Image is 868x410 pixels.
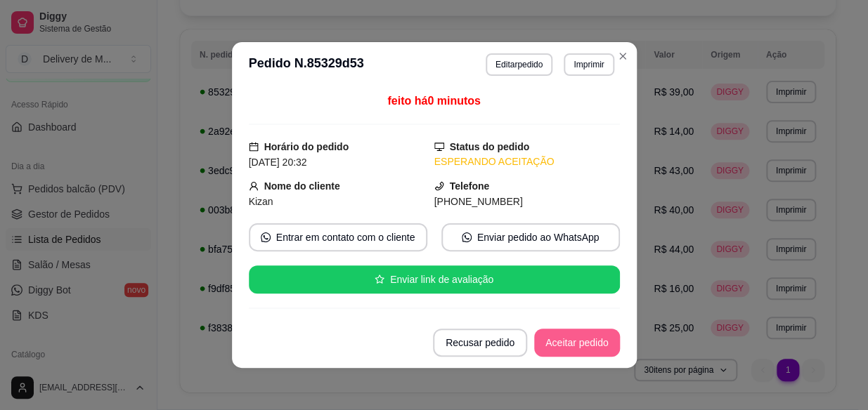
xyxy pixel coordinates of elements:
span: [DATE] 20:32 [249,157,307,168]
button: Editarpedido [486,53,552,76]
button: whats-appEnviar pedido ao WhatsApp [441,223,620,251]
span: [PHONE_NUMBER] [434,196,523,207]
strong: Horário do pedido [264,141,349,152]
button: Close [611,45,634,67]
span: calendar [249,142,259,152]
span: feito há 0 minutos [387,95,480,107]
button: Imprimir [564,53,614,76]
strong: Nome do cliente [264,180,340,192]
span: star [375,275,384,284]
span: whats-app [261,232,271,242]
button: whats-appEntrar em contato com o cliente [249,223,427,251]
h3: Pedido N. 85329d53 [249,53,364,76]
span: user [249,181,259,191]
strong: Telefone [450,180,490,192]
span: phone [434,181,444,191]
strong: Status do pedido [450,141,530,152]
div: ESPERANDO ACEITAÇÃO [434,154,620,169]
span: whats-app [462,232,472,242]
button: starEnviar link de avaliação [249,265,620,293]
button: Aceitar pedido [534,329,620,357]
button: Recusar pedido [433,329,527,357]
span: desktop [434,142,444,152]
span: Kizan [249,196,273,207]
